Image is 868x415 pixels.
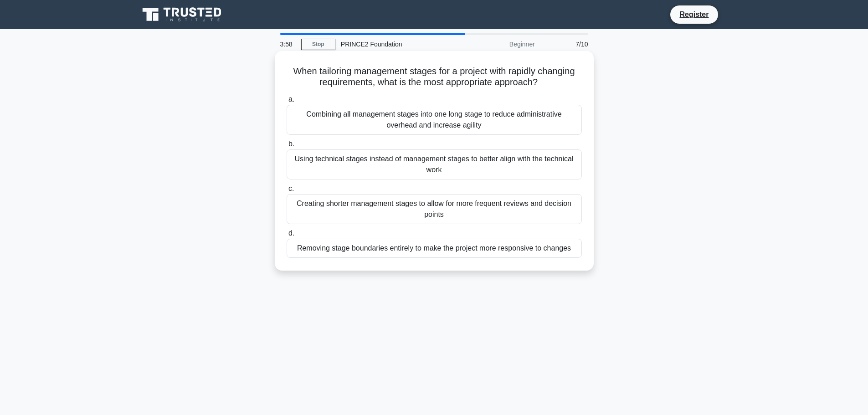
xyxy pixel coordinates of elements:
h5: When tailoring management stages for a project with rapidly changing requirements, what is the mo... [286,66,583,88]
a: Stop [301,39,335,50]
div: 3:58 [275,35,301,53]
span: b. [288,140,294,148]
span: d. [288,229,294,237]
div: Creating shorter management stages to allow for more frequent reviews and decision points [287,194,582,224]
a: Register [674,9,714,20]
div: Beginner [461,35,540,53]
div: 7/10 [540,35,594,53]
div: Combining all management stages into one long stage to reduce administrative overhead and increas... [287,105,582,135]
div: Using technical stages instead of management stages to better align with the technical work [287,149,582,179]
span: c. [288,184,294,192]
div: PRINCE2 Foundation [335,35,461,53]
div: Removing stage boundaries entirely to make the project more responsive to changes [287,239,582,258]
span: a. [288,95,294,103]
